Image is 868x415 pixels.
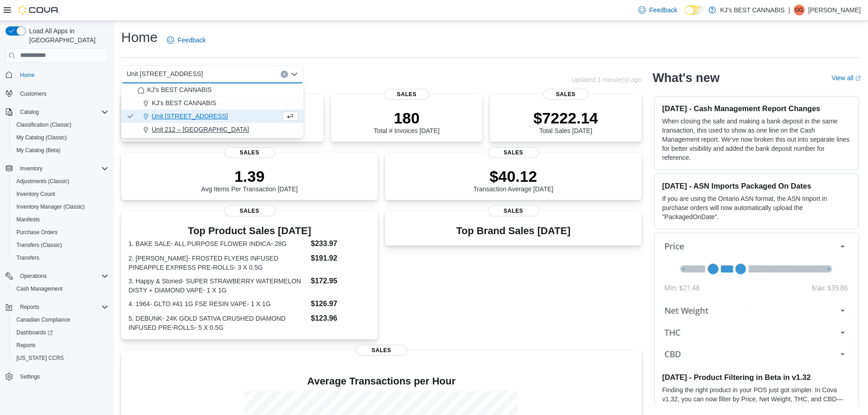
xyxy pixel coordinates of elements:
span: Load All Apps in [GEOGRAPHIC_DATA] [26,26,108,45]
a: Dashboards [9,326,112,339]
dd: $233.97 [311,238,370,249]
a: Feedback [163,31,209,49]
span: My Catalog (Classic) [16,134,67,141]
span: Catalog [20,108,39,116]
a: Feedback [635,1,681,19]
a: Adjustments (Classic) [13,176,73,187]
span: Cash Management [13,283,108,294]
a: Customers [16,88,50,99]
div: Choose from the following options [121,83,303,136]
span: My Catalog (Beta) [16,147,61,154]
span: Settings [20,373,40,380]
h4: Average Transactions per Hour [128,376,634,387]
span: Manifests [13,214,108,225]
span: KJ's BEST CANNABIS [147,85,212,94]
span: Feedback [649,5,677,15]
div: Avg Items Per Transaction [DATE] [201,167,298,193]
h3: [DATE] - Product Filtering in Beta in v1.32 [662,373,851,382]
span: Operations [16,271,108,282]
h3: Top Brand Sales [DATE] [456,225,570,236]
button: Purchase Orders [9,226,112,239]
button: Catalog [2,106,112,118]
span: Sales [543,89,589,100]
p: When closing the safe and making a bank deposit in the same transaction, this used to show as one... [662,117,851,162]
span: Home [16,69,108,81]
img: Cova [18,5,59,15]
span: [US_STATE] CCRS [16,354,64,362]
span: Canadian Compliance [13,314,108,325]
button: Home [2,68,112,82]
button: Settings [2,370,112,383]
span: Classification (Classic) [16,121,72,128]
h2: What's new [652,71,719,85]
span: Inventory [16,163,108,174]
span: My Catalog (Classic) [13,132,108,143]
span: Transfers (Classic) [13,240,108,251]
span: Reports [16,342,36,349]
span: Settings [16,371,108,382]
dt: 3. Happy & Stoned- SUPER STRAWBERRY WATERMELON DISTY + DIAMOND VAPE- 1 X 1G [128,277,307,295]
h3: [DATE] - Cash Management Report Changes [662,104,851,113]
span: Transfers [13,252,108,263]
svg: External link [855,76,861,81]
button: Catalog [16,107,42,118]
span: Sales [356,345,407,356]
span: Sales [384,89,430,100]
p: | [788,5,790,15]
button: Manifests [9,213,112,226]
span: Home [20,72,35,79]
button: Close list of options [291,71,298,78]
button: Reports [16,302,43,313]
button: Inventory Count [9,188,112,200]
p: 180 [374,109,439,127]
button: Canadian Compliance [9,313,112,326]
span: Purchase Orders [16,229,58,236]
h3: [DATE] - ASN Imports Packaged On Dates [662,181,851,190]
span: Operations [20,272,47,280]
span: Inventory [20,165,42,172]
span: Dashboards [16,329,53,336]
div: Total Sales [DATE] [534,109,598,134]
span: Sales [224,205,275,216]
dt: 4. 1964- GLTO #41 1G FSE RESIN VAPE- 1 X 1G [128,299,307,308]
a: Settings [16,371,43,382]
a: Transfers (Classic) [13,240,66,251]
h3: Top Product Sales [DATE] [128,225,370,236]
button: Clear input [281,71,288,78]
button: Unit [STREET_ADDRESS] [121,110,303,123]
span: GG [795,5,804,15]
p: 1.39 [201,167,298,185]
a: My Catalog (Beta) [13,145,64,156]
span: Classification (Classic) [13,119,108,130]
span: Inventory Manager (Classic) [16,203,85,210]
p: $7222.14 [534,109,598,127]
dd: $172.95 [311,276,370,287]
span: Customers [20,90,46,97]
span: Dashboards [13,327,108,338]
span: Adjustments (Classic) [13,176,108,187]
a: My Catalog (Classic) [13,132,71,143]
a: [US_STATE] CCRS [13,353,67,364]
nav: Complex example [5,65,108,407]
button: Inventory [16,163,46,174]
a: Dashboards [13,327,56,338]
button: KJ's BEST CANNABIS [121,97,303,110]
span: Sales [488,147,539,158]
h1: Home [121,28,158,46]
button: Operations [16,271,51,282]
span: Reports [20,303,39,311]
button: Reports [9,339,112,352]
span: Cash Management [16,285,62,292]
input: Dark Mode [685,5,704,15]
span: Canadian Compliance [16,316,70,323]
a: Canadian Compliance [13,314,74,325]
span: Inventory Manager (Classic) [13,201,108,212]
button: Inventory [2,162,112,175]
span: Purchase Orders [13,227,108,238]
p: [PERSON_NAME] [808,5,861,15]
a: Reports [13,340,39,351]
p: Updated 1 minute(s) ago [571,76,642,83]
dt: 2. [PERSON_NAME]- FROSTED FLYERS INFUSED PINEAPPLE EXPRESS PRE-ROLLS- 3 X 0.5G [128,254,307,272]
span: My Catalog (Beta) [13,145,108,156]
span: Inventory Count [16,190,55,198]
